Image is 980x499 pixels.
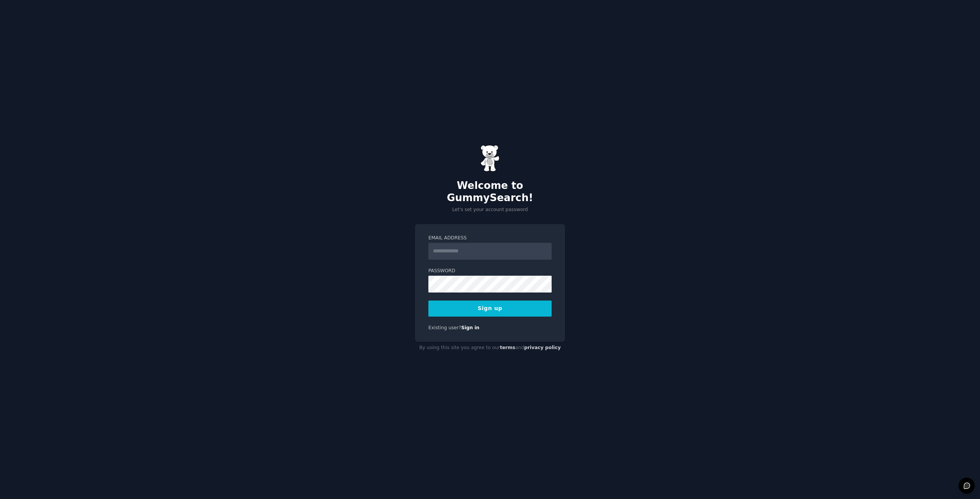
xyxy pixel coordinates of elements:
[415,206,565,213] p: Let's set your account password
[428,268,552,275] label: Password
[428,235,552,242] label: Email Address
[415,180,565,204] h2: Welcome to GummySearch!
[415,342,565,354] div: By using this site you agree to our and
[428,325,461,330] span: Existing user?
[524,345,561,350] a: privacy policy
[500,345,515,350] a: terms
[428,301,552,317] button: Sign up
[461,325,480,330] a: Sign in
[480,145,500,172] img: Gummy Bear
